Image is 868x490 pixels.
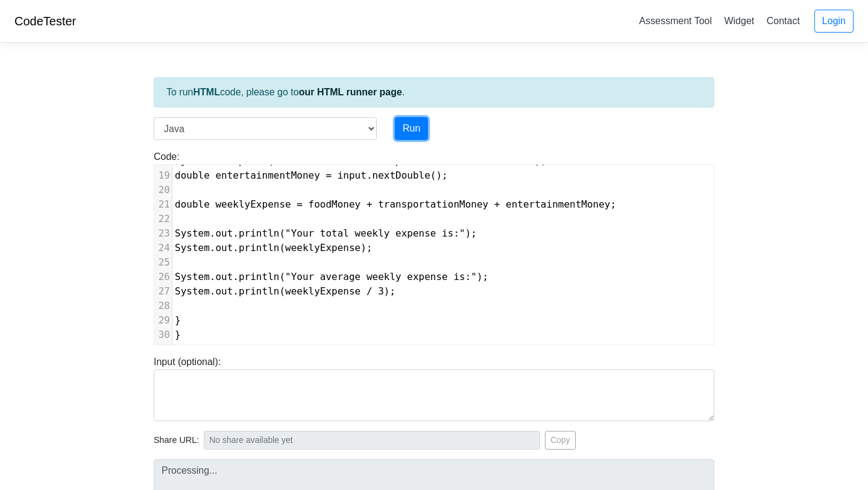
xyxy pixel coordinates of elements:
[145,355,723,421] div: Input (optional):
[719,11,759,31] a: Widget
[175,242,373,253] span: System.out.println(weeklyExpense);
[175,329,181,340] span: }
[175,199,616,210] span: double weeklyExpense = foodMoney + transportationMoney + entertainmentMoney;
[762,11,805,31] a: Contact
[14,14,76,28] a: CodeTester
[545,431,576,450] button: Copy
[154,255,172,270] div: 25
[154,328,172,342] div: 30
[814,10,854,33] a: Login
[154,168,172,183] div: 19
[154,270,172,284] div: 26
[154,284,172,299] div: 27
[175,285,395,297] span: System.out.println(weeklyExpense / 3);
[175,227,477,239] span: System.out.println("Your total weekly expense is:");
[154,313,172,328] div: 29
[175,271,488,282] span: System.out.println("Your average weekly expense is:");
[175,314,181,326] span: }
[193,87,219,97] strong: HTML
[154,299,172,313] div: 28
[154,77,714,107] div: To run code, please go to .
[154,434,199,447] span: Share URL:
[154,226,172,241] div: 23
[154,183,172,197] div: 20
[634,11,717,31] a: Assessment Tool
[175,170,448,181] span: double entertainmentMoney = input.nextDouble();
[395,117,428,140] button: Run
[154,212,172,226] div: 22
[204,431,540,450] input: No share available yet
[154,241,172,255] div: 24
[145,150,723,345] div: Code:
[299,87,402,97] a: our HTML runner page
[154,197,172,212] div: 21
